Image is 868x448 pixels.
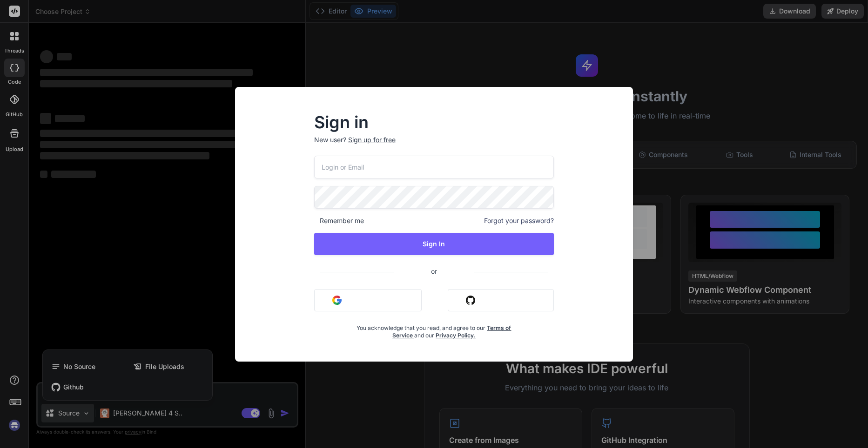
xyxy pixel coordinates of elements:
[354,319,514,339] div: You acknowledge that you read, and agree to our and our
[314,135,554,156] p: New user?
[348,135,396,145] div: Sign up for free
[314,289,422,311] button: Sign in with Google
[392,324,511,339] a: Terms of Service
[314,233,554,255] button: Sign In
[332,296,342,305] img: google
[314,115,554,130] h2: Sign in
[484,216,554,225] span: Forgot your password?
[314,216,364,225] span: Remember me
[448,289,554,311] button: Sign in with Github
[436,332,476,339] a: Privacy Policy.
[394,260,474,283] span: or
[466,296,475,305] img: github
[314,156,554,178] input: Login or Email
